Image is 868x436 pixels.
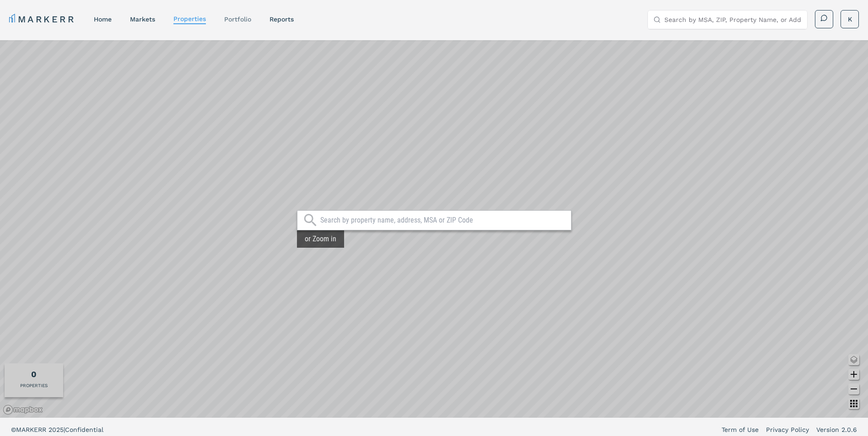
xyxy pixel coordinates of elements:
[3,404,43,415] a: Mapbox logo
[16,426,49,433] span: MARKERR
[20,382,48,389] div: PROPERTIES
[49,426,65,433] span: 2025 |
[848,383,859,394] button: Zoom out map button
[94,16,112,23] a: home
[224,16,251,23] a: Portfolio
[848,354,859,365] button: Change style map button
[722,425,759,434] a: Term of Use
[848,398,859,409] button: Other options map button
[65,426,103,433] span: Confidential
[320,216,566,225] input: Search by property name, address, MSA or ZIP Code
[848,15,852,24] span: K
[270,16,294,23] a: reports
[31,368,37,380] div: Total of properties
[11,426,16,433] span: ©
[766,425,809,434] a: Privacy Policy
[9,13,75,26] a: MARKERR
[664,11,802,29] input: Search by MSA, ZIP, Property Name, or Address
[848,369,859,380] button: Zoom in map button
[841,10,859,28] button: K
[173,15,206,22] a: properties
[816,425,857,434] a: Version 2.0.6
[297,230,344,248] div: or Zoom in
[130,16,155,23] a: markets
